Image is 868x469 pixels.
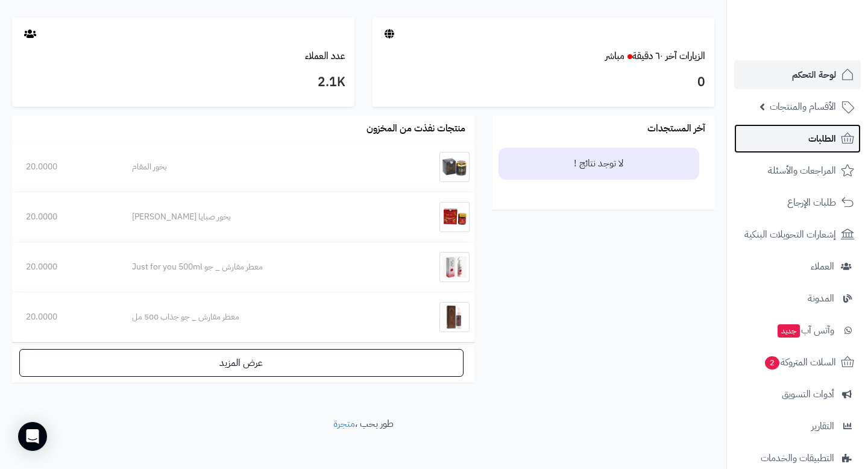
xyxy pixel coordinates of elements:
ul: --> [492,142,714,210]
a: التقارير [734,412,861,441]
a: عدد العملاء [305,49,345,63]
span: جديد [778,324,800,338]
a: الزيارات آخر ٦٠ دقيقةمباشر [605,49,705,63]
small: مباشر [605,49,624,63]
a: إشعارات التحويلات البنكية [734,220,861,249]
div: معطر مفارش _ جو جذاب 500 مل [132,311,389,323]
div: بخور المقام [132,161,389,173]
h3: آخر المستجدات [647,124,705,134]
a: لوحة التحكم [734,60,861,89]
a: متجرة [333,417,355,431]
span: الأقسام والمنتجات [770,98,836,115]
img: بخور المقام [439,152,470,182]
a: عرض المزيد [19,349,464,377]
a: السلات المتروكة2 [734,348,861,377]
a: أدوات التسويق [734,380,861,409]
span: وآتس آب [776,322,834,339]
a: المراجعات والأسئلة [734,156,861,185]
img: معطر مفارش _ جو Just for you 500ml [439,252,470,282]
span: إشعارات التحويلات البنكية [744,226,836,243]
h3: 0 [382,72,706,93]
img: معطر مفارش _ جو جذاب 500 مل [439,302,470,332]
span: التطبيقات والخدمات [761,450,834,467]
div: 20.0000 [26,261,104,273]
span: طلبات الإرجاع [787,194,836,211]
div: Open Intercom Messenger [18,422,47,451]
span: لوحة التحكم [792,66,836,83]
img: logo-2.png [786,34,857,59]
span: المراجعات والأسئلة [768,162,836,179]
div: 20.0000 [26,311,104,323]
span: السلات المتروكة [764,354,836,371]
div: بخور صبايا [PERSON_NAME] [132,211,389,223]
a: وآتس آبجديد [734,316,861,345]
span: العملاء [811,258,834,275]
h3: منتجات نفذت من المخزون [366,124,465,134]
div: معطر مفارش _ جو Just for you 500ml [132,261,389,273]
span: الطلبات [808,130,836,147]
span: المدونة [808,290,834,307]
div: لا توجد نتائج ! [498,148,699,180]
div: 20.0000 [26,211,104,223]
span: أدوات التسويق [782,386,834,403]
a: المدونة [734,284,861,313]
a: الطلبات [734,124,861,153]
a: طلبات الإرجاع [734,188,861,217]
h3: 2.1K [21,72,345,93]
div: 20.0000 [26,161,104,173]
span: 2 [765,356,779,370]
img: بخور صبايا بانافع [439,202,470,232]
a: العملاء [734,252,861,281]
span: التقارير [811,418,834,435]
